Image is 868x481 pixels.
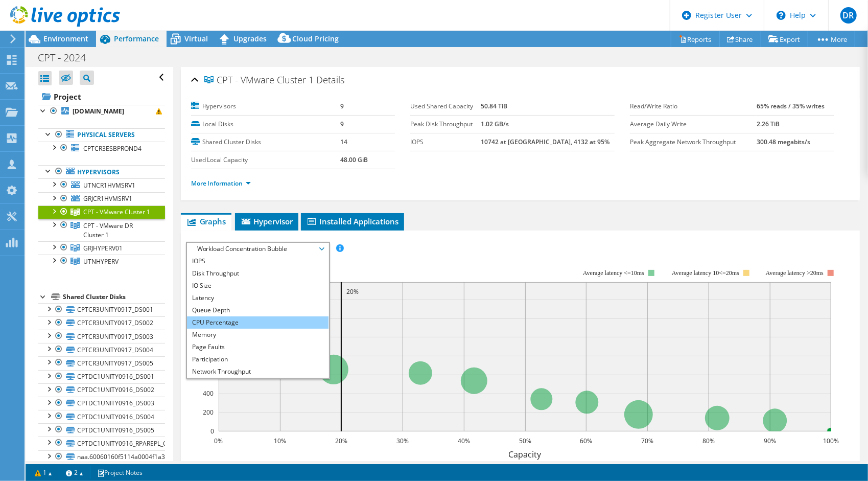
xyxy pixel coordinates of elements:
li: Participation [187,353,329,365]
li: Queue Depth [187,304,329,316]
label: Read/Write Ratio [630,101,757,111]
b: 1.02 GB/s [481,120,509,128]
a: Export [761,31,808,47]
a: More [808,31,855,47]
h1: CPT - 2024 [33,52,102,63]
label: Average Daily Write [630,119,757,129]
b: 65% reads / 35% writes [757,102,825,110]
a: 2 [59,466,90,479]
a: CPTCR3UNITY0917_DS003 [38,330,165,343]
text: 20% [346,287,359,296]
span: UTNCR1HVMSRV1 [83,181,135,190]
li: IOPS [187,255,329,267]
text: 40% [458,437,470,445]
a: CPTCR3UNITY0917_DS001 [38,303,165,316]
text: 400 [203,389,214,398]
a: CPTCR3UNITY0917_DS004 [38,343,165,356]
b: 50.84 TiB [481,102,507,110]
li: IO Size [187,280,329,292]
text: 80% [702,437,715,445]
text: Average latency >20ms [765,269,823,277]
text: Capacity [508,449,542,460]
a: CPT - VMware Cluster 1 [38,205,165,219]
a: Share [719,31,761,47]
li: Memory [187,329,329,341]
a: CPT - VMware DR Cluster 1 [38,219,165,241]
a: CPTCR3UNITY0917_DS002 [38,316,165,330]
a: Project Notes [90,466,150,479]
a: UTNCR1HVMSRV1 [38,178,165,192]
a: Reports [671,31,720,47]
label: Peak Disk Throughput [410,119,481,129]
b: 300.48 megabits/s [757,138,810,146]
span: CPT - VMware Cluster 1 [83,208,150,216]
a: [DOMAIN_NAME] [38,105,165,118]
text: 200 [203,408,214,417]
label: IOPS [410,137,481,147]
span: GRJHYPERV01 [83,244,123,253]
span: DR [840,7,857,24]
b: [DOMAIN_NAME] [73,107,124,116]
a: naa.60060160f5114a0004f1a35fe262399c [38,450,165,464]
span: Virtual [184,34,208,43]
a: CPTCR3ESBPROND4 [38,142,165,155]
a: GRJHYPERV01 [38,241,165,255]
span: UTNHYPERV [83,257,119,266]
b: 10742 at [GEOGRAPHIC_DATA], 4132 at 95% [481,138,609,146]
span: CPT - VMware DR Cluster 1 [83,221,133,239]
text: 10% [274,437,286,445]
text: 90% [764,437,776,445]
label: Used Shared Capacity [410,101,481,111]
span: Upgrades [233,34,267,43]
li: Network Throughput [187,365,329,378]
span: CPTCR3ESBPROND4 [83,144,142,153]
a: Project [38,88,165,105]
b: 9 [340,102,344,110]
a: More Information [191,179,251,188]
text: 100% [823,437,839,445]
a: CPTDC1UNITY0916_RPAREPL_CPTVMAMSSRV01_DISK [38,437,165,450]
span: Workload Concentration Bubble [192,243,323,255]
label: Used Local Capacity [191,155,341,165]
li: Page Faults [187,341,329,353]
a: 1 [28,466,59,479]
a: CPTDC1UNITY0916_DS001 [38,370,165,383]
a: UTNHYPERV [38,255,165,268]
label: Hypervisors [191,101,341,111]
a: CPTCR3UNITY0917_DS005 [38,356,165,370]
span: Graphs [186,216,226,226]
span: GRJCR1HVMSRV1 [83,194,132,203]
text: 30% [396,437,409,445]
span: Hypervisor [240,216,293,226]
a: Physical Servers [38,128,165,142]
label: Peak Aggregate Network Throughput [630,137,757,147]
span: Installed Applications [306,216,399,226]
text: 70% [641,437,653,445]
span: CPT - VMware Cluster 1 [204,75,314,85]
a: CPTDC1UNITY0916_DS004 [38,410,165,423]
a: CPTDC1UNITY0916_DS003 [38,397,165,410]
label: Local Disks [191,119,341,129]
a: GRJCR1HVMSRV1 [38,192,165,205]
b: 48.00 GiB [340,155,368,164]
a: CPTDC1UNITY0916_DS002 [38,383,165,397]
tspan: Average latency <=10ms [583,269,644,277]
span: Performance [114,34,159,43]
span: Cloud Pricing [292,34,339,43]
li: CPU Percentage [187,316,329,329]
li: Latency [187,292,329,304]
label: Shared Cluster Disks [191,137,341,147]
b: 9 [340,120,344,128]
b: 2.26 TiB [757,120,780,128]
text: 20% [335,437,347,445]
text: 60% [580,437,592,445]
text: 0 [210,427,214,436]
svg: \n [777,11,786,20]
span: Details [317,74,345,86]
text: 0% [214,437,223,445]
a: CPTDC1UNITY0916_DS005 [38,423,165,437]
tspan: Average latency 10<=20ms [672,269,739,277]
text: 50% [519,437,531,445]
div: Shared Cluster Disks [63,291,165,303]
a: Hypervisors [38,165,165,178]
